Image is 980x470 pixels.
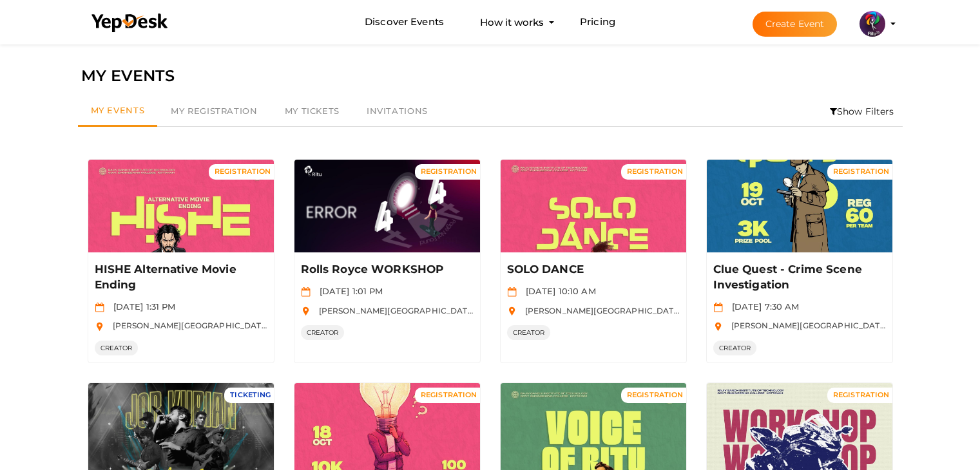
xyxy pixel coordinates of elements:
li: Show Filters [821,97,903,126]
a: My Registration [157,97,271,126]
img: calendar.svg [95,303,104,312]
a: My Events [78,97,158,127]
span: [DATE] 1:01 PM [313,286,383,296]
img: location.svg [713,322,723,332]
a: Discover Events [365,10,444,34]
a: My Tickets [271,97,353,126]
span: CREATOR [507,325,551,340]
span: [DATE] 7:30 AM [725,301,800,312]
span: My Events [91,105,145,115]
span: [PERSON_NAME][GEOGRAPHIC_DATA], [GEOGRAPHIC_DATA], [GEOGRAPHIC_DATA], [GEOGRAPHIC_DATA], [GEOGRAP... [312,306,847,315]
span: Invitations [367,106,428,116]
button: Create Event [753,12,838,37]
img: location.svg [507,306,517,316]
span: [PERSON_NAME][GEOGRAPHIC_DATA], [GEOGRAPHIC_DATA], [GEOGRAPHIC_DATA], [GEOGRAPHIC_DATA], [GEOGRAP... [106,321,640,330]
a: Pricing [580,10,615,34]
img: location.svg [95,322,104,332]
p: SOLO DANCE [507,262,677,277]
span: My Registration [171,106,257,116]
span: My Tickets [285,106,340,116]
img: location.svg [301,306,311,316]
button: How it works [476,10,548,34]
img: calendar.svg [713,303,723,312]
span: [DATE] 1:31 PM [107,301,176,312]
p: HISHE Alternative Movie Ending [95,262,264,293]
img: calendar.svg [301,287,311,297]
span: CREATOR [713,341,757,355]
span: [DATE] 10:10 AM [519,286,596,296]
a: Invitations [353,97,441,126]
img: 5BK8ZL5P_small.png [860,11,885,37]
span: CREATOR [95,341,139,355]
div: MY EVENTS [81,64,899,88]
span: CREATOR [301,325,345,340]
p: Rolls Royce WORKSHOP [301,262,470,277]
p: Clue Quest - Crime Scene Investigation [713,262,883,293]
img: calendar.svg [507,287,517,297]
